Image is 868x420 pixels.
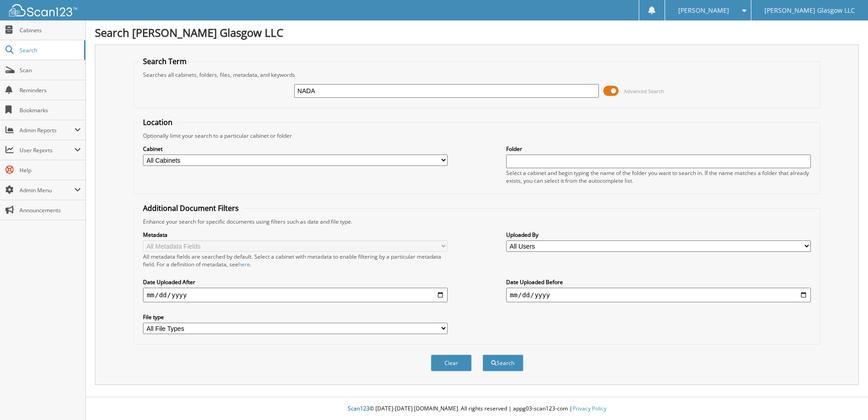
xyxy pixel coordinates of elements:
span: Scan123 [348,405,370,412]
span: [PERSON_NAME] Glasgow LLC [764,8,855,13]
label: Date Uploaded Before [506,278,811,286]
label: Metadata [143,231,448,239]
img: scan123-logo-white.svg [9,4,77,16]
span: Cabinets [20,26,81,34]
div: © [DATE]-[DATE] [DOMAIN_NAME]. All rights reserved | appg03-scan123-com | [86,398,868,420]
a: Privacy Policy [572,405,607,412]
div: Searches all cabinets, folders, files, metadata, and keywords [138,71,815,79]
span: Search [20,46,79,54]
div: Enhance your search for specific documents using filters such as date and file type. [138,218,815,225]
span: Help [20,166,81,174]
legend: Additional Document Filters [138,203,243,213]
button: Search [483,355,523,371]
div: Select a cabinet and begin typing the name of the folder you want to search in. If the name match... [506,169,811,185]
div: All metadata fields are searched by default. Select a cabinet with metadata to enable filtering b... [143,253,448,268]
span: [PERSON_NAME] [678,8,729,13]
span: Advanced Search [624,88,664,95]
legend: Search Term [138,56,191,66]
span: Scan [20,66,81,74]
span: Bookmarks [20,106,81,114]
div: Optionally limit your search to a particular cabinet or folder [138,132,815,140]
label: File type [143,313,448,321]
span: Admin Menu [20,186,74,194]
span: Admin Reports [20,126,74,134]
legend: Location [138,117,177,127]
label: Uploaded By [506,231,811,239]
span: Reminders [20,86,81,94]
span: User Reports [20,146,74,154]
input: end [506,288,811,302]
label: Folder [506,145,811,153]
label: Cabinet [143,145,448,153]
input: start [143,288,448,302]
h1: Search [PERSON_NAME] Glasgow LLC [95,25,859,40]
iframe: Chat Widget [823,376,868,420]
span: Announcements [20,206,81,214]
button: Clear [431,355,472,371]
a: here [238,260,250,268]
label: Date Uploaded After [143,278,448,286]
